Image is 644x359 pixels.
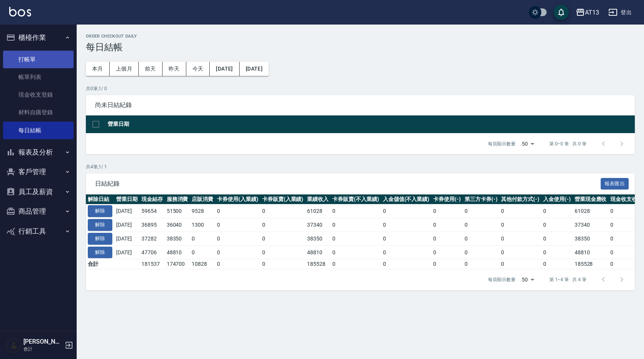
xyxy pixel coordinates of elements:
a: 打帳單 [3,51,74,68]
th: 服務消費 [165,194,190,204]
button: 櫃檯作業 [3,28,74,48]
th: 營業現金應收 [573,194,609,204]
button: 前天 [139,62,163,76]
td: 0 [381,259,432,269]
p: 共 4 筆, 1 / 1 [86,163,635,170]
button: 員工及薪資 [3,182,74,202]
td: 0 [330,204,381,218]
th: 店販消費 [190,194,215,204]
th: 解除日結 [86,194,114,204]
th: 入金儲值(不入業績) [381,194,432,204]
button: 解除 [88,219,112,231]
td: 36040 [165,218,190,232]
td: 0 [215,259,260,269]
th: 卡券使用(入業績) [215,194,260,204]
td: 10828 [190,259,215,269]
td: 0 [463,218,499,232]
td: 38350 [165,232,190,245]
td: 0 [381,218,432,232]
td: 37282 [140,232,165,245]
td: 36895 [140,218,165,232]
th: 卡券販賣(不入業績) [330,194,381,204]
td: 0 [463,232,499,245]
td: 0 [499,218,541,232]
button: 昨天 [163,62,186,76]
button: [DATE] [210,62,239,76]
td: 1300 [190,218,215,232]
td: 0 [330,259,381,269]
p: 每頁顯示數量 [488,140,516,147]
th: 其他付款方式(-) [499,194,541,204]
td: 185528 [305,259,330,269]
td: 0 [215,232,260,245]
td: 181537 [140,259,165,269]
p: 會計 [23,346,62,352]
th: 入金使用(-) [541,194,573,204]
td: 0 [381,204,432,218]
td: 0 [541,259,573,269]
td: 48810 [573,245,609,259]
td: 0 [215,245,260,259]
td: 0 [499,259,541,269]
p: 第 1–4 筆 共 4 筆 [549,276,586,283]
th: 第三方卡券(-) [463,194,499,204]
button: 報表及分析 [3,142,74,162]
button: 商品管理 [3,201,74,221]
div: 50 [519,133,537,154]
td: 0 [381,245,432,259]
td: 0 [381,232,432,245]
h5: [PERSON_NAME] [23,338,62,346]
p: 第 0–0 筆 共 0 筆 [549,140,586,147]
a: 帳單列表 [3,68,74,86]
td: 185528 [573,259,609,269]
button: 本月 [86,62,110,76]
td: 61028 [305,204,330,218]
td: 0 [499,245,541,259]
td: 合計 [86,259,114,269]
td: 61028 [573,204,609,218]
img: Person [6,338,21,353]
th: 卡券使用(-) [431,194,463,204]
th: 現金結存 [140,194,165,204]
th: 營業日期 [106,115,635,133]
td: [DATE] [114,232,140,245]
td: 0 [431,232,463,245]
p: 每頁顯示數量 [488,276,516,283]
img: Logo [9,7,31,16]
td: 0 [260,259,306,269]
p: 共 0 筆, 1 / 0 [86,85,635,92]
th: 卡券販賣(入業績) [260,194,306,204]
td: 0 [260,245,306,259]
td: 0 [541,218,573,232]
button: 今天 [186,62,210,76]
td: 0 [330,232,381,245]
td: 0 [463,259,499,269]
td: 0 [330,245,381,259]
button: AT13 [573,5,602,20]
td: 0 [431,218,463,232]
td: 51500 [165,204,190,218]
button: 登出 [605,5,635,20]
td: 0 [330,218,381,232]
td: 37340 [573,218,609,232]
td: 0 [190,245,215,259]
td: 37340 [305,218,330,232]
button: 客戶管理 [3,162,74,182]
td: [DATE] [114,218,140,232]
button: 報表匯出 [601,178,629,190]
td: 0 [499,204,541,218]
h2: Order checkout daily [86,34,635,39]
td: 0 [260,232,306,245]
td: 0 [215,204,260,218]
td: 0 [260,204,306,218]
button: 解除 [88,233,112,245]
a: 現金收支登錄 [3,86,74,104]
button: save [554,5,569,20]
button: [DATE] [240,62,269,76]
td: 48810 [305,245,330,259]
td: 48810 [165,245,190,259]
td: 0 [463,245,499,259]
td: 0 [541,232,573,245]
button: 解除 [88,205,112,217]
td: 0 [260,218,306,232]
